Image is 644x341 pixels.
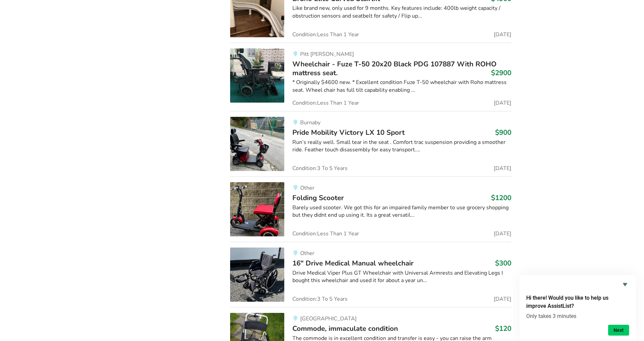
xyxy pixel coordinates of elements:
[292,269,511,285] div: Drive Medical Viper Plus GT Wheelchair with Universal Armrests and Elevating Legs I bought this w...
[230,43,511,111] a: mobility-wheelchair - fuze t-50 20x20 black pdg 107887 with roho mattress seat.Pitt [PERSON_NAME]...
[292,324,398,333] span: Commode, immaculate condition
[292,32,359,37] span: Condition: Less Than 1 Year
[608,325,629,336] button: Next question
[292,59,496,78] span: Wheelchair - Fuze T-50 20x20 Black PDG 107887 With ROHO mattress seat.
[495,324,511,333] h3: $120
[292,204,511,219] div: Barely used scooter. We got this for an impaired family member to use grocery shopping but they d...
[292,128,405,137] span: Pride Mobility Victory LX 10 Sport
[292,296,348,302] span: Condition: 3 To 5 Years
[292,231,359,236] span: Condition: Less Than 1 Year
[292,258,414,268] span: 16" Drive Medical Manual wheelchair
[230,176,511,242] a: mobility-folding scooterOtherFolding Scooter$1200Barely used scooter. We got this for an impaired...
[292,4,511,20] div: Like brand new, only used for 9 months. Key features include: 400lb weight capacity / obstruction...
[292,193,344,203] span: Folding Scooter
[292,79,511,94] div: * Originally $4600 new. * Excellent condition Fuze T-50 wheelchair with Roho mattress seat. Wheel...
[300,119,320,126] span: Burnaby
[494,296,511,302] span: [DATE]
[230,48,284,103] img: mobility-wheelchair - fuze t-50 20x20 black pdg 107887 with roho mattress seat.
[300,184,314,192] span: Other
[292,166,348,171] span: Condition: 3 To 5 Years
[230,111,511,176] a: mobility-pride mobility victory lx 10 sportBurnabyPride Mobility Victory LX 10 Sport$900Run’s rea...
[491,68,511,77] h3: $2900
[526,294,629,310] h2: Hi there! Would you like to help us improve AssistList?
[292,100,359,106] span: Condition: Less Than 1 Year
[491,193,511,202] h3: $1200
[526,280,629,336] div: Hi there! Would you like to help us improve AssistList?
[494,231,511,236] span: [DATE]
[300,50,354,58] span: Pitt [PERSON_NAME]
[230,182,284,236] img: mobility-folding scooter
[300,315,357,322] span: [GEOGRAPHIC_DATA]
[230,117,284,171] img: mobility-pride mobility victory lx 10 sport
[495,259,511,268] h3: $300
[621,280,629,289] button: Hide survey
[526,313,629,319] p: Only takes 3 minutes
[494,100,511,106] span: [DATE]
[494,32,511,37] span: [DATE]
[230,248,284,302] img: mobility-16" drive medical manual wheelchair
[230,242,511,307] a: mobility-16" drive medical manual wheelchairOther16" Drive Medical Manual wheelchair$300Drive Med...
[495,128,511,137] h3: $900
[494,166,511,171] span: [DATE]
[292,138,511,154] div: Run’s really well. Small tear in the seat . Comfort trac suspension providing a smoother ride. Fe...
[300,250,314,257] span: Other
